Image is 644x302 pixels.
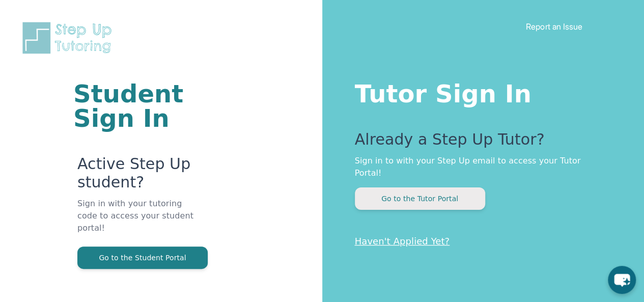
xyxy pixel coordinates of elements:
img: Step Up Tutoring horizontal logo [20,20,118,56]
a: Report an Issue [526,21,582,32]
p: Already a Step Up Tutor? [355,130,604,155]
h1: Tutor Sign In [355,77,604,106]
a: Haven't Applied Yet? [355,236,450,246]
p: Sign in to with your Step Up email to access your Tutor Portal! [355,155,604,179]
button: Go to the Student Portal [77,246,208,269]
button: chat-button [608,266,636,294]
h1: Student Sign In [73,81,200,130]
a: Go to the Student Portal [77,253,208,262]
a: Go to the Tutor Portal [355,194,485,203]
button: Go to the Tutor Portal [355,187,485,210]
p: Sign in with your tutoring code to access your student portal! [77,198,200,246]
p: Active Step Up student? [77,155,200,198]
